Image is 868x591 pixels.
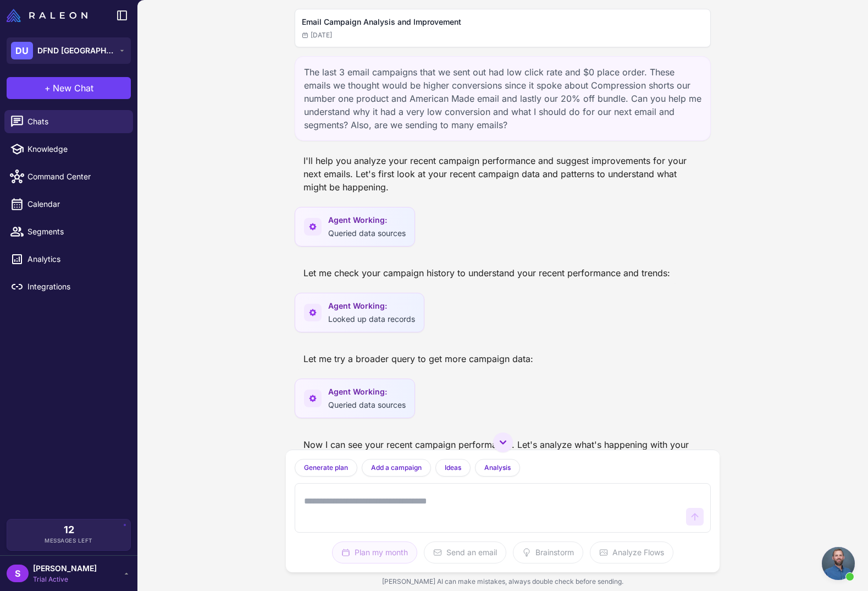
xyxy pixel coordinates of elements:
a: Chats [4,110,133,133]
span: Analytics [27,253,124,265]
div: S [7,565,29,582]
button: Analyze Flows [590,541,673,563]
h2: Email Campaign Analysis and Improvement [302,16,704,28]
span: [DATE] [302,30,332,40]
span: [PERSON_NAME] [33,562,97,574]
span: Queried data sources [328,228,406,238]
button: Add a campaign [362,459,431,477]
span: Looked up data records [328,314,415,324]
span: Messages Left [45,537,93,545]
img: Raleon Logo [7,9,87,22]
span: Agent Working: [328,214,406,226]
button: DUDFND [GEOGRAPHIC_DATA] [7,37,131,64]
span: Agent Working: [328,300,415,312]
button: Generate plan [295,459,357,477]
a: Calendar [4,193,133,216]
a: Open chat [822,547,855,580]
a: Command Center [4,165,133,188]
a: Integrations [4,275,133,298]
div: The last 3 email campaigns that we sent out had low click rate and $0 place order. These emails w... [295,56,711,141]
button: +New Chat [7,77,131,99]
span: Add a campaign [371,463,422,473]
div: Let me check your campaign history to understand your recent performance and trends: [295,262,679,284]
div: I'll help you analyze your recent campaign performance and suggest improvements for your next ema... [295,150,711,198]
span: Queried data sources [328,400,406,409]
span: Segments [27,226,124,238]
span: Integrations [27,281,124,293]
div: [PERSON_NAME] AI can make mistakes, always double check before sending. [286,572,720,591]
button: Plan my month [332,541,417,563]
span: Calendar [27,198,124,210]
span: DFND [GEOGRAPHIC_DATA] [37,45,114,57]
a: Segments [4,220,133,243]
span: Agent Working: [328,386,406,398]
button: Send an email [424,541,506,563]
span: 12 [64,525,74,535]
span: Command Center [27,171,124,183]
button: Brainstorm [513,541,583,563]
a: Analytics [4,248,133,271]
div: DU [11,42,33,59]
span: Knowledge [27,143,124,155]
span: Analysis [484,463,511,473]
span: + [45,81,51,95]
a: Knowledge [4,138,133,161]
span: Ideas [445,463,461,473]
span: Chats [27,116,124,128]
span: Trial Active [33,574,97,584]
span: New Chat [53,81,93,95]
button: Analysis [475,459,520,477]
div: Let me try a broader query to get more campaign data: [295,348,542,370]
span: Generate plan [304,463,348,473]
button: Ideas [435,459,471,477]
